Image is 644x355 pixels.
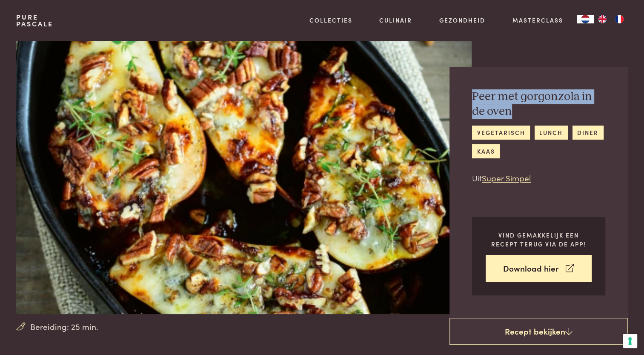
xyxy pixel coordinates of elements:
[486,231,592,248] p: Vind gemakkelijk een recept terug via de app!
[472,89,605,119] h2: Peer met gorgonzola in de oven
[572,126,604,140] a: diner
[482,172,531,183] a: Super Simpel
[611,15,628,23] a: FR
[512,16,563,25] a: Masterclass
[577,15,594,23] div: Language
[623,334,637,348] button: Uw voorkeuren voor toestemming voor trackingtechnologieën
[439,16,485,25] a: Gezondheid
[577,15,628,23] aside: Language selected: Nederlands
[379,16,412,25] a: Culinair
[16,41,471,314] img: Peer met gorgonzola in de oven
[594,15,628,23] ul: Language list
[472,126,530,140] a: vegetarisch
[449,318,628,345] a: Recept bekijken
[472,144,500,158] a: kaas
[577,15,594,23] a: NL
[16,14,53,27] a: PurePascale
[594,15,611,23] a: EN
[472,172,605,184] p: Uit
[535,126,568,140] a: lunch
[309,16,352,25] a: Collecties
[486,255,592,282] a: Download hier
[30,321,98,333] span: Bereiding: 25 min.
